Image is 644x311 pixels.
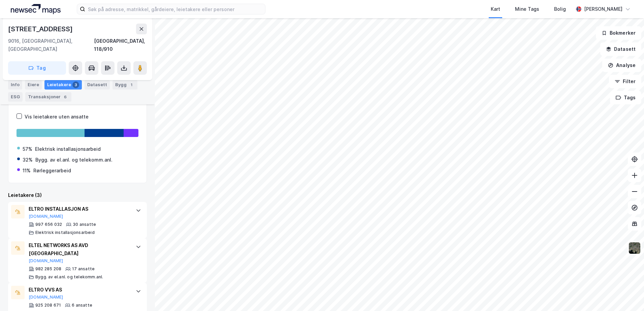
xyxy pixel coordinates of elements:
[8,80,22,90] div: Info
[584,5,622,13] div: [PERSON_NAME]
[72,81,79,88] div: 3
[554,5,566,13] div: Bolig
[35,230,95,235] div: Elektrisk installasjonsarbeid
[515,5,539,13] div: Mine Tags
[491,5,500,13] div: Kart
[35,222,62,227] div: 997 656 032
[609,75,641,88] button: Filter
[29,205,129,213] div: ELTRO INSTALLASJON AS
[23,156,33,164] div: 32%
[85,4,265,14] input: Søk på adresse, matrikkel, gårdeiere, leietakere eller personer
[72,266,95,272] div: 17 ansatte
[596,26,641,40] button: Bokmerker
[35,303,61,308] div: 925 208 671
[8,61,66,75] button: Tag
[35,266,61,272] div: 982 285 208
[33,167,71,175] div: Rørleggerarbeid
[62,94,69,100] div: 6
[8,92,23,102] div: ESG
[44,80,82,90] div: Leietakere
[128,81,135,88] div: 1
[29,295,63,300] button: [DOMAIN_NAME]
[8,191,147,199] div: Leietakere (3)
[23,145,32,153] div: 57%
[610,279,644,311] iframe: Chat Widget
[610,91,641,104] button: Tags
[85,80,110,90] div: Datasett
[73,222,96,227] div: 30 ansatte
[8,24,74,34] div: [STREET_ADDRESS]
[23,167,31,175] div: 11%
[112,80,137,90] div: Bygg
[94,37,147,53] div: [GEOGRAPHIC_DATA], 118/910
[25,80,42,90] div: Eiere
[72,303,92,308] div: 6 ansatte
[8,37,94,53] div: 9016, [GEOGRAPHIC_DATA], [GEOGRAPHIC_DATA]
[602,59,641,72] button: Analyse
[600,42,641,56] button: Datasett
[29,214,63,219] button: [DOMAIN_NAME]
[29,286,129,294] div: ELTRO VVS AS
[29,241,129,257] div: ELTEL NETWORKS AS AVD [GEOGRAPHIC_DATA]
[628,242,641,254] img: 9k=
[35,274,103,280] div: Bygg. av el.anl. og telekomm.anl.
[35,156,112,164] div: Bygg. av el.anl. og telekomm.anl.
[25,113,89,121] div: Vis leietakere uten ansatte
[25,92,71,102] div: Transaksjoner
[35,145,101,153] div: Elektrisk installasjonsarbeid
[29,258,63,264] button: [DOMAIN_NAME]
[11,4,61,14] img: logo.a4113a55bc3d86da70a041830d287a7e.svg
[610,279,644,311] div: Kontrollprogram for chat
